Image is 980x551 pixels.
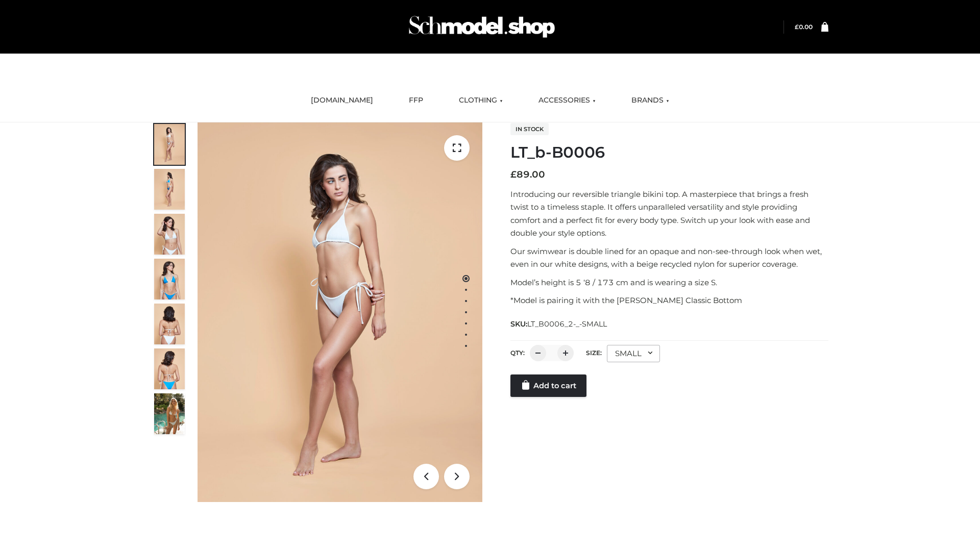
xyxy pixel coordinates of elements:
a: Add to cart [510,374,586,397]
img: Schmodel Admin 964 [405,7,558,47]
p: *Model is pairing it with the [PERSON_NAME] Classic Bottom [510,294,828,307]
img: ArielClassicBikiniTop_CloudNine_AzureSky_OW114ECO_4-scaled.jpg [154,259,185,299]
bdi: 89.00 [510,169,545,180]
span: £ [510,169,517,180]
span: SKU: [510,318,608,330]
bdi: 0.00 [795,23,813,31]
div: SMALL [607,345,660,362]
label: QTY: [510,349,525,357]
a: [DOMAIN_NAME] [303,89,381,112]
p: Model’s height is 5 ‘8 / 173 cm and is wearing a size S. [510,276,828,289]
label: Size: [586,349,602,357]
img: ArielClassicBikiniTop_CloudNine_AzureSky_OW114ECO_2-scaled.jpg [154,169,185,210]
img: ArielClassicBikiniTop_CloudNine_AzureSky_OW114ECO_1-scaled.jpg [154,124,185,165]
a: BRANDS [624,89,677,112]
p: Introducing our reversible triangle bikini top. A masterpiece that brings a fresh twist to a time... [510,188,828,240]
p: Our swimwear is double lined for an opaque and non-see-through look when wet, even in our white d... [510,245,828,271]
a: CLOTHING [451,89,510,112]
img: ArielClassicBikiniTop_CloudNine_AzureSky_OW114ECO_3-scaled.jpg [154,214,185,255]
img: ArielClassicBikiniTop_CloudNine_AzureSky_OW114ECO_7-scaled.jpg [154,304,185,344]
img: ArielClassicBikiniTop_CloudNine_AzureSky_OW114ECO_8-scaled.jpg [154,348,185,389]
img: Arieltop_CloudNine_AzureSky2.jpg [154,393,185,434]
span: £ [795,23,799,31]
a: ACCESSORIES [531,89,603,112]
h1: LT_b-B0006 [510,143,828,162]
a: FFP [401,89,431,112]
a: £0.00 [795,23,813,31]
span: In stock [510,123,549,135]
img: ArielClassicBikiniTop_CloudNine_AzureSky_OW114ECO_1 [198,122,482,502]
span: LT_B0006_2-_-SMALL [527,319,607,329]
